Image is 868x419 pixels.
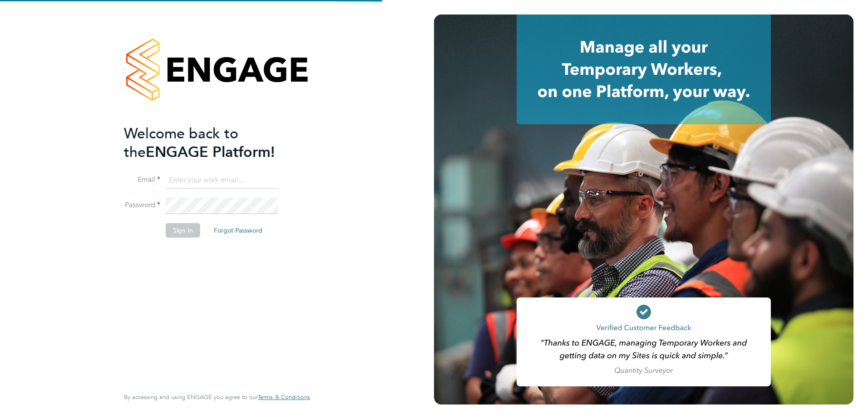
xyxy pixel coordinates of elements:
[207,223,270,238] button: Forgot Password
[258,394,310,401] a: Terms & Conditions
[124,175,160,185] label: Email
[124,200,160,210] label: Password
[258,393,310,401] span: Terms & Conditions
[166,223,200,238] button: Sign In
[124,393,310,401] span: By accessing and using ENGAGE you agree to our
[124,124,301,161] h2: ENGAGE Platform!
[124,125,238,161] span: Welcome back to the
[166,172,278,189] input: Enter your work email...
